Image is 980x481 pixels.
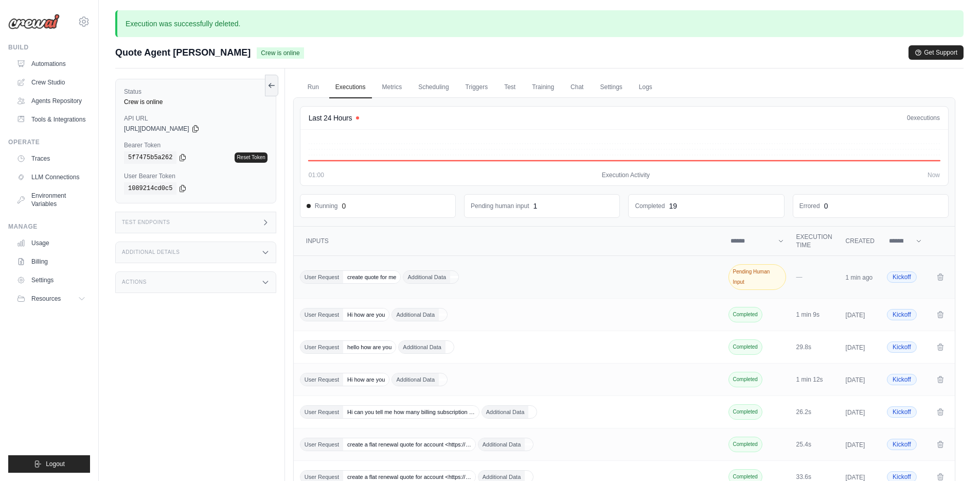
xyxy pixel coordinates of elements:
[459,77,494,98] a: Triggers
[846,312,865,319] time: [DATE]
[635,202,665,210] dd: Completed
[824,201,828,211] div: 0
[124,88,268,96] label: Status
[846,409,865,416] time: [DATE]
[846,376,865,384] time: [DATE]
[342,201,346,211] div: 0
[12,253,90,270] a: Billing
[300,373,343,386] span: User Request
[257,47,304,59] span: Crew is online
[887,341,917,353] span: Kickoff
[907,114,911,122] span: 0
[887,406,917,418] span: Kickoff
[12,74,90,91] a: Crew Studio
[728,372,762,387] span: Completed
[728,307,762,322] span: Completed
[669,201,677,211] div: 19
[392,373,439,386] span: Additional Data
[799,202,820,210] dd: Errored
[300,438,343,451] span: User Request
[124,125,189,133] span: [URL][DOMAIN_NAME]
[343,406,479,418] span: Hi can you tell me how many billing subscription …
[12,150,90,167] a: Traces
[482,406,529,418] span: Additional Data
[796,440,833,449] div: 25.4s
[478,438,525,451] span: Additional Data
[887,309,917,320] span: Kickoff
[12,290,90,307] button: Resources
[728,339,762,355] span: Completed
[235,152,267,163] a: Reset Token
[790,227,840,256] th: Execution Time
[594,77,628,98] a: Settings
[728,437,762,452] span: Completed
[124,114,268,123] label: API URL
[728,264,786,290] span: Pending Human Input
[392,308,439,321] span: Additional Data
[343,438,475,451] span: create a flat renewal quote for account <https://…
[12,169,90,185] a: LLM Connections
[300,271,343,283] span: User Request
[12,187,90,212] a: Environment Variables
[300,341,343,353] span: User Request
[46,460,65,468] span: Logout
[526,77,560,98] a: Training
[471,202,529,210] dd: Pending human input
[633,77,658,98] a: Logs
[300,308,343,321] span: User Request
[907,114,940,122] div: executions
[796,473,833,481] div: 33.6s
[8,43,90,51] div: Build
[796,311,833,319] div: 1 min 9s
[124,172,268,180] label: User Bearer Token
[122,219,170,226] h3: Test Endpoints
[796,273,803,281] span: —
[12,93,90,109] a: Agents Repository
[403,271,450,283] span: Additional Data
[887,439,917,450] span: Kickoff
[846,441,865,449] time: [DATE]
[887,374,917,385] span: Kickoff
[399,341,446,353] span: Additional Data
[124,98,268,106] div: Crew is online
[12,56,90,72] a: Automations
[376,77,408,98] a: Metrics
[307,202,338,210] span: Running
[796,408,833,416] div: 26.2s
[122,249,180,255] h3: Additional Details
[796,343,833,351] div: 29.8s
[124,151,176,164] code: 5f7475b5a262
[564,77,590,98] a: Chat
[928,171,940,179] span: Now
[602,171,650,179] span: Execution Activity
[12,272,90,288] a: Settings
[343,373,389,386] span: Hi how are you
[343,271,400,283] span: create quote for me
[840,227,881,256] th: Created
[31,295,61,303] span: Resources
[846,344,865,351] time: [DATE]
[846,274,873,281] time: 1 min ago
[728,404,762,420] span: Completed
[8,14,60,29] img: Logo
[124,141,268,149] label: Bearer Token
[122,279,147,285] h3: Actions
[294,227,724,256] th: Inputs
[309,113,352,123] h4: Last 24 Hours
[343,308,389,321] span: Hi how are you
[115,45,251,60] span: Quote Agent [PERSON_NAME]
[887,271,917,283] span: Kickoff
[124,182,176,195] code: 1089214cd0c5
[301,77,325,98] a: Run
[846,474,865,481] time: [DATE]
[8,455,90,473] button: Logout
[8,222,90,231] div: Manage
[908,45,964,60] button: Get Support
[115,10,964,37] p: Execution was successfully deleted.
[329,77,372,98] a: Executions
[343,341,396,353] span: hello how are you
[300,406,343,418] span: User Request
[12,235,90,251] a: Usage
[412,77,455,98] a: Scheduling
[8,138,90,146] div: Operate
